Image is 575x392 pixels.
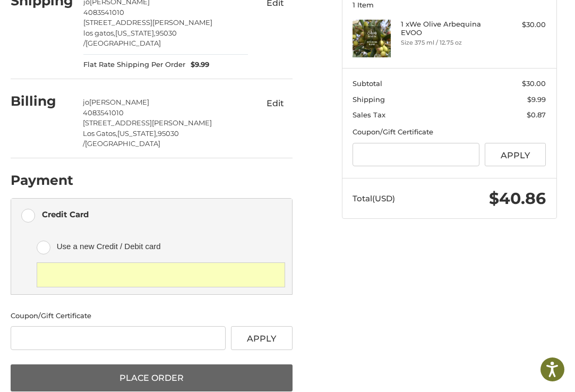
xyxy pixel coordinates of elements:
[11,326,226,350] input: Gift Certificate or Coupon Code
[353,79,382,88] span: Subtotal
[353,95,385,104] span: Shipping
[42,206,89,223] div: Credit Card
[401,38,495,47] li: Size 375 ml / 12.75 oz
[11,364,293,392] button: Place Order
[353,1,546,9] h3: 1 Item
[83,129,117,138] span: Los Gatos,
[522,79,546,88] span: $30.00
[83,118,212,127] span: [STREET_ADDRESS][PERSON_NAME]
[185,59,209,70] span: $9.99
[489,189,546,208] span: $40.86
[353,143,479,167] input: Gift Certificate or Coupon Code
[527,95,546,104] span: $9.99
[117,129,158,138] span: [US_STATE],
[83,29,115,37] span: los gatos,
[231,326,293,350] button: Apply
[11,93,73,109] h2: Billing
[11,172,73,189] h2: Payment
[485,143,546,167] button: Apply
[89,98,149,106] span: [PERSON_NAME]
[83,18,212,27] span: [STREET_ADDRESS][PERSON_NAME]
[85,39,161,47] span: [GEOGRAPHIC_DATA]
[401,20,495,37] h4: 1 x We Olive Arbequina EVOO
[83,8,124,16] span: 4083541010
[115,29,156,37] span: [US_STATE],
[259,95,293,112] button: Edit
[44,270,277,280] iframe: Secure card payment input frame
[353,193,395,203] span: Total (USD)
[11,311,293,321] div: Coupon/Gift Certificate
[497,20,546,30] div: $30.00
[83,108,124,117] span: 4083541010
[353,110,385,119] span: Sales Tax
[85,139,160,148] span: [GEOGRAPHIC_DATA]
[122,14,135,27] button: Open LiveChat chat widget
[15,16,120,24] p: We're away right now. Please check back later!
[527,110,546,119] span: $0.87
[487,363,575,392] iframe: Google Customer Reviews
[83,59,185,70] span: Flat Rate Shipping Per Order
[57,237,270,255] span: Use a new Credit / Debit card
[83,98,89,106] span: jo
[353,127,546,138] div: Coupon/Gift Certificate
